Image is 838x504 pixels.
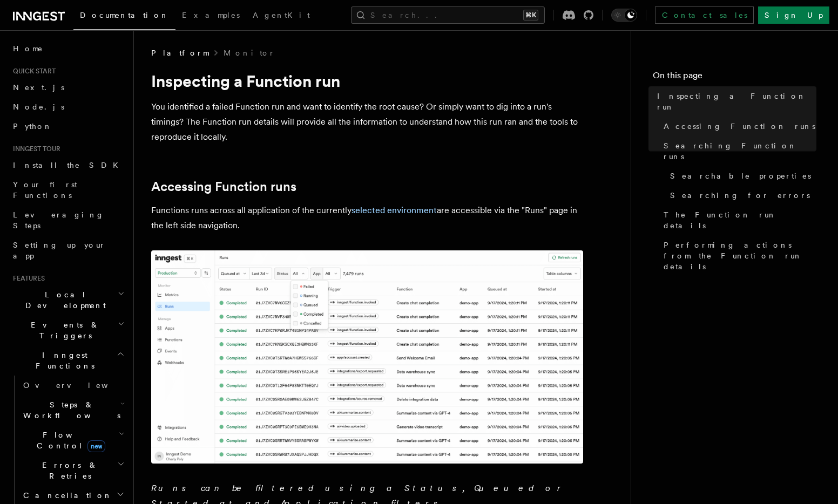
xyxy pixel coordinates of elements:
span: Install the SDK [13,161,125,169]
span: Inngest tour [9,145,60,153]
span: Accessing Function runs [664,121,815,132]
h4: On this page [653,69,816,86]
a: Searching Function runs [659,136,816,166]
span: Node.js [13,103,64,111]
a: Setting up your app [9,235,127,265]
span: Searchable properties [670,171,811,181]
span: Performing actions from the Function run details [664,240,816,272]
button: Flow Controlnew [19,425,127,455]
span: Flow Control [19,430,119,451]
a: Searching for errors [666,186,816,205]
button: Local Development [9,285,127,315]
span: AgentKit [253,11,310,19]
span: Searching for errors [670,190,810,201]
a: Accessing Function runs [659,117,816,136]
span: Documentation [80,11,169,19]
a: Accessing Function runs [151,179,296,194]
a: Your first Functions [9,175,127,205]
a: Node.js [9,97,127,117]
a: Monitor [224,47,275,58]
span: Features [9,274,45,283]
span: Next.js [13,83,64,92]
span: Home [13,43,43,54]
span: Examples [182,11,240,19]
h1: Inspecting a Function run [151,71,583,91]
span: Steps & Workflows [19,399,120,421]
span: Leveraging Steps [13,210,104,230]
a: selected environment [352,205,437,215]
a: Documentation [73,3,175,30]
a: Examples [175,3,246,29]
button: Errors & Retries [19,455,127,486]
a: The Function run details [659,205,816,235]
span: Your first Functions [13,180,77,200]
img: The "Handle failed payments" Function runs list features a run in a failing state. [151,250,583,464]
a: Sign Up [758,6,829,24]
button: Events & Triggers [9,315,127,345]
button: Toggle dark mode [611,9,637,22]
span: Inngest Functions [9,350,117,371]
button: Steps & Workflows [19,395,127,425]
a: Contact sales [655,6,754,24]
span: Overview [23,381,134,390]
p: You identified a failed Function run and want to identify the root cause? Or simply want to dig i... [151,99,583,145]
a: Home [9,39,127,58]
a: Install the SDK [9,155,127,175]
a: Leveraging Steps [9,205,127,235]
a: Searchable properties [666,166,816,186]
a: Python [9,117,127,136]
span: new [87,440,105,452]
span: Searching Function runs [664,140,816,162]
p: Functions runs across all application of the currently are accessible via the "Runs" page in the ... [151,203,583,233]
button: Inngest Functions [9,345,127,376]
span: Inspecting a Function run [657,91,816,112]
span: Errors & Retries [19,460,117,481]
span: Events & Triggers [9,319,118,341]
button: Search...⌘K [351,6,545,24]
a: AgentKit [246,3,316,29]
span: Cancellation [19,490,112,501]
span: The Function run details [664,209,816,231]
kbd: ⌘K [523,10,538,21]
span: Setting up your app [13,241,106,260]
a: Performing actions from the Function run details [659,235,816,276]
span: Local Development [9,289,118,311]
span: Platform [151,47,208,58]
span: Quick start [9,67,56,76]
span: Python [13,122,52,131]
a: Next.js [9,78,127,97]
a: Inspecting a Function run [653,86,816,117]
a: Overview [19,376,127,395]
